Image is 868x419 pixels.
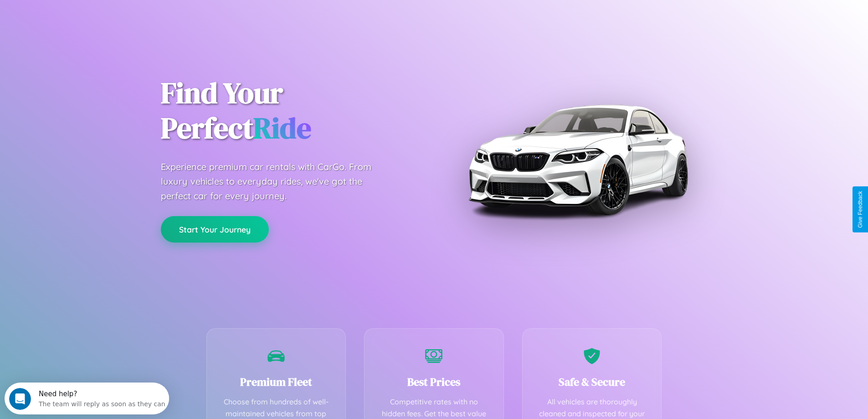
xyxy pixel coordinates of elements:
iframe: Intercom live chat [9,388,31,410]
div: Open Intercom Messenger [4,4,169,29]
h3: Premium Fleet [221,374,332,389]
h3: Best Prices [378,374,490,389]
div: Need help? [34,8,161,15]
h3: Safe & Secure [536,374,648,389]
div: Give Feedback [857,191,863,228]
span: Ride [253,108,311,148]
img: Premium BMW car rental vehicle [464,46,692,274]
h1: Find Your Perfect [161,76,421,146]
iframe: Intercom live chat discovery launcher [5,383,169,414]
div: The team will reply as soon as they can [34,15,161,25]
button: Start Your Journey [161,216,269,243]
p: Experience premium car rentals with CarGo. From luxury vehicles to everyday rides, we've got the ... [161,160,389,203]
